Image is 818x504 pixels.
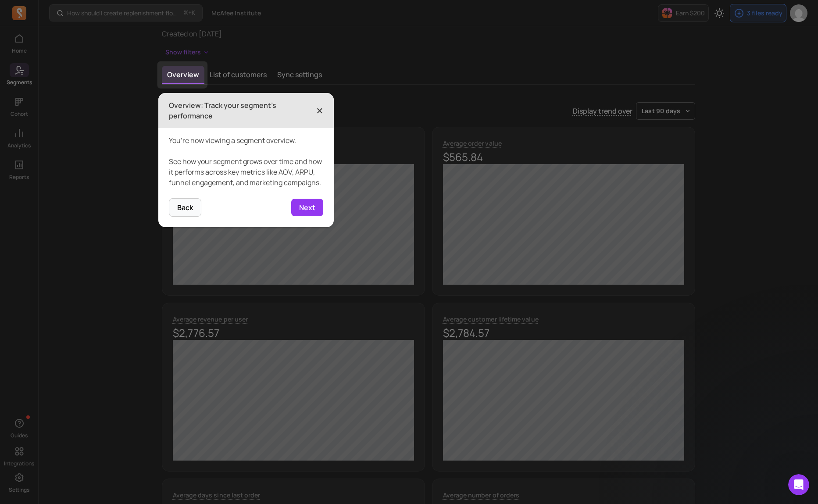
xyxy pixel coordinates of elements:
[316,104,323,118] button: Close Tour
[204,66,272,83] button: List of customers
[162,66,204,84] button: Overview
[169,135,323,146] p: You’re now viewing a segment overview.
[169,198,201,217] button: Back
[291,199,323,216] button: Next
[316,101,323,120] span: ×
[788,474,809,495] iframe: Intercom live chat
[239,203,254,211] span: 2 of 5
[169,100,316,121] h3: Overview: Track your segment’s performance
[169,156,323,188] p: See how your segment grows over time and how it performs across key metrics like AOV, ARPU, funne...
